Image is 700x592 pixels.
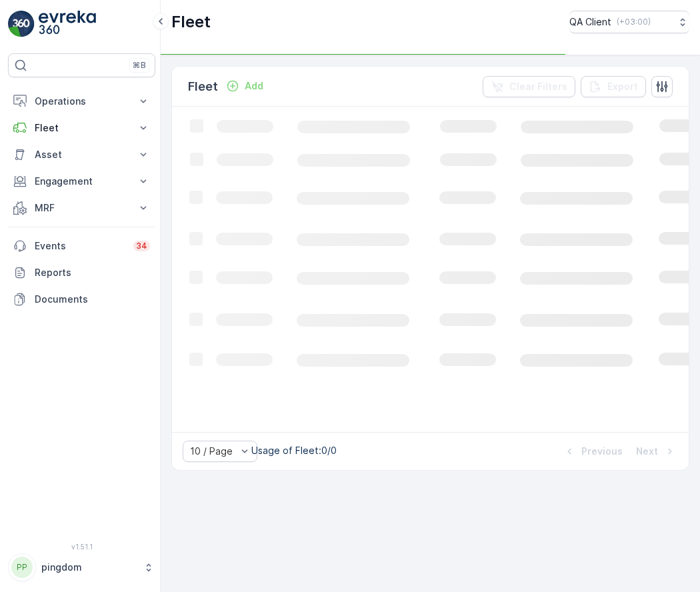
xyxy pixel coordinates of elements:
[8,141,155,168] button: Asset
[35,95,129,108] p: Operations
[11,557,33,578] div: PP
[251,444,337,457] p: Usage of Fleet : 0/0
[35,293,150,306] p: Documents
[8,115,155,141] button: Fleet
[635,443,678,459] button: Next
[245,79,263,93] p: Add
[569,11,689,33] button: QA Client(+03:00)
[8,553,155,581] button: PPpingdom
[581,76,646,97] button: Export
[188,77,218,96] p: Fleet
[8,543,155,551] span: v 1.51.1
[8,286,155,313] a: Documents
[8,88,155,115] button: Operations
[35,121,129,135] p: Fleet
[35,266,150,279] p: Reports
[617,17,651,27] p: ( +03:00 )
[35,239,125,253] p: Events
[8,233,155,259] a: Events34
[39,11,96,37] img: logo_light-DOdMpM7g.png
[171,11,211,33] p: Fleet
[35,148,129,161] p: Asset
[35,201,129,215] p: MRF
[136,241,147,251] p: 34
[483,76,575,97] button: Clear Filters
[561,443,624,459] button: Previous
[8,195,155,221] button: MRF
[569,15,611,29] p: QA Client
[35,175,129,188] p: Engagement
[8,259,155,286] a: Reports
[8,168,155,195] button: Engagement
[221,78,269,94] button: Add
[636,445,658,458] p: Next
[607,80,638,93] p: Export
[8,11,35,37] img: logo
[133,60,146,71] p: ⌘B
[581,445,623,458] p: Previous
[509,80,567,93] p: Clear Filters
[41,561,137,574] p: pingdom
